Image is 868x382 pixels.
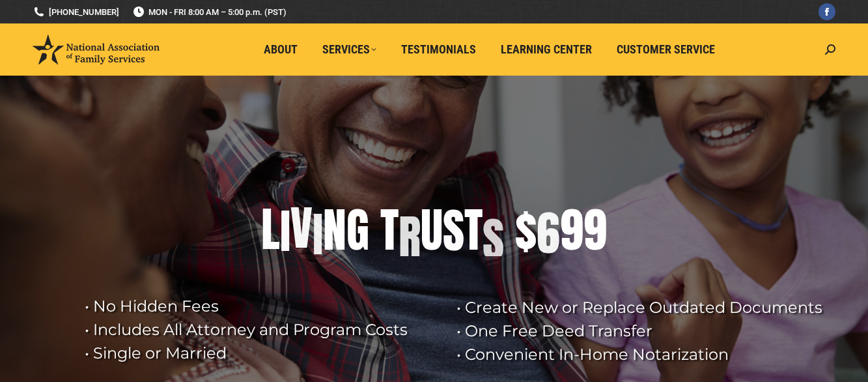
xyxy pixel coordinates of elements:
[132,6,287,18] span: MON - FRI 8:00 AM – 5:00 p.m. (PST)
[399,211,421,263] div: R
[537,207,560,259] div: 6
[560,204,583,256] div: 9
[401,42,476,57] span: Testimonials
[322,42,376,57] span: Services
[492,37,601,62] a: Learning Center
[483,214,504,266] div: S
[255,37,307,62] a: About
[264,42,298,57] span: About
[33,6,119,18] a: [PHONE_NUMBER]
[33,35,160,65] img: National Association of Family Services
[290,202,313,254] div: V
[456,296,834,366] rs-layer: • Create New or Replace Outdated Documents • One Free Deed Transfer • Convenient In-Home Notariza...
[392,37,485,62] a: Testimonials
[323,204,346,256] div: N
[421,204,443,256] div: U
[346,204,369,256] div: G
[515,204,537,256] div: $
[464,204,483,256] div: T
[583,204,607,256] div: 9
[443,205,464,257] div: S
[85,295,440,365] rs-layer: • No Hidden Fees • Includes All Attorney and Program Costs • Single or Married
[313,209,323,261] div: I
[617,42,715,57] span: Customer Service
[380,204,399,256] div: T
[501,42,592,57] span: Learning Center
[819,3,835,20] a: Facebook page opens in new window
[280,205,290,257] div: I
[261,203,280,256] div: L
[608,37,724,62] a: Customer Service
